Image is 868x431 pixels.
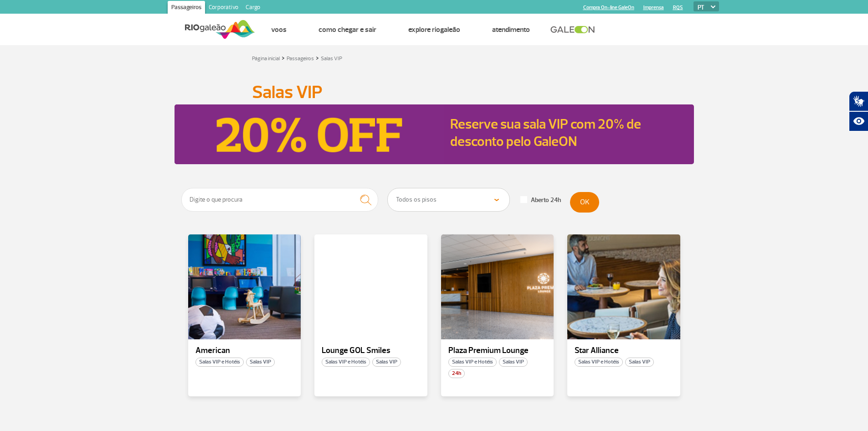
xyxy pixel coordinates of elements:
a: Corporativo [205,1,242,16]
a: Explore RIOgaleão [408,25,460,34]
button: Abrir tradutor de língua de sinais. [849,91,868,111]
p: Lounge GOL Smiles [322,346,420,355]
a: Compra On-line GaleOn [583,5,634,10]
a: RQS [673,5,683,10]
span: Salas VIP [246,358,275,367]
a: Atendimento [492,25,530,34]
input: Digite o que procura [181,188,379,212]
span: Salas VIP e Hotéis [195,358,244,367]
p: Star Alliance [575,346,673,355]
p: Plaza Premium Lounge [448,346,547,355]
span: Salas VIP e Hotéis [448,358,497,367]
a: Cargo [242,1,264,16]
span: Salas VIP [499,358,528,367]
a: Passageiros [287,55,314,62]
span: Salas VIP e Hotéis [322,358,370,367]
a: Reserve sua sala VIP com 20% de desconto pelo GaleON [450,115,641,150]
a: > [282,52,285,63]
a: > [316,52,319,63]
span: Salas VIP e Hotéis [575,358,623,367]
a: Página inicial [252,55,280,62]
h1: Salas VIP [252,84,616,100]
a: Voos [271,25,287,34]
a: Como chegar e sair [318,25,376,34]
a: Imprensa [643,5,664,10]
img: Reserve sua sala VIP com 20% de desconto pelo GaleON [175,104,445,164]
label: Aberto 24h [520,196,561,204]
p: American [195,346,294,355]
span: Salas VIP [625,358,654,367]
span: Salas VIP [372,358,401,367]
span: 24h [448,369,465,378]
button: OK [570,192,599,213]
button: Abrir recursos assistivos. [849,111,868,131]
a: Salas VIP [321,55,342,62]
div: Plugin de acessibilidade da Hand Talk. [849,91,868,131]
a: Passageiros [168,1,205,16]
